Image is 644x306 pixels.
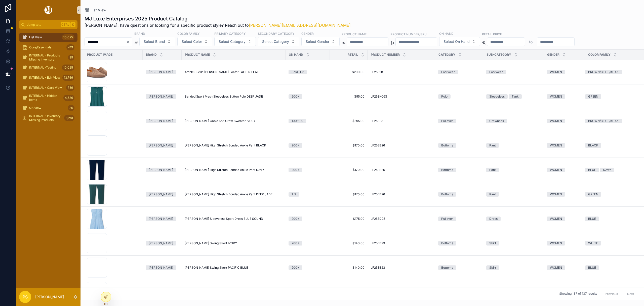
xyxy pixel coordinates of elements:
[550,143,562,148] div: WOMEN
[588,94,598,99] div: GREEN
[29,53,66,62] span: INTERNAL - Products Missing Inventory
[547,265,582,270] a: WOMEN
[333,266,365,270] span: $140.00
[371,143,385,147] span: LF25EB26
[23,294,28,300] span: PS
[585,143,640,148] a: BLACK
[185,217,263,221] span: [PERSON_NAME] Sleeveless Sport Dress BLUE SOUND
[512,94,519,99] div: Tank
[588,192,598,197] div: GREEN
[149,241,173,246] div: [PERSON_NAME]
[301,31,314,36] label: Gender
[547,143,582,148] a: WOMEN
[19,63,77,72] a: INTERNAL -Testing10,025
[258,31,294,36] label: Secondary Category
[487,53,511,57] span: Sub-Category
[61,22,70,27] span: Ctrl
[292,119,303,123] div: 100-199
[16,29,80,129] div: scrollable content
[185,143,266,147] span: [PERSON_NAME] High Stretch Bonded Ankle Pant BLACK
[214,31,246,36] label: Primary Category
[29,66,56,70] span: INTERNAL -Testing
[19,83,77,92] a: INTERNAL - Card View739
[486,168,541,172] a: Pant
[185,241,237,245] span: [PERSON_NAME] Swing Skort IVORY
[29,86,62,90] span: INTERNAL - Card View
[292,217,299,221] div: 200+
[333,192,365,196] a: $170.00
[292,241,299,246] div: 200+
[550,241,562,246] div: WOMEN
[66,85,74,91] div: 739
[146,241,179,246] a: [PERSON_NAME]
[149,217,173,221] div: [PERSON_NAME]
[547,119,582,123] a: WOMEN
[489,241,496,246] div: Skirt
[19,93,77,102] a: INTERNAL - Hidden Items4,586
[547,168,582,172] a: WOMEN
[489,168,496,172] div: Pant
[486,143,541,148] a: Pant
[19,73,77,82] a: INTERNAL - Edit View13,749
[371,192,432,196] a: LF25EB26
[292,94,299,99] div: 200+
[489,94,505,99] div: Sleeveless
[390,32,427,36] label: Product Number/SKU
[185,266,283,270] a: [PERSON_NAME] Swing Skort PACIFIC BLUE
[289,265,327,270] a: 200+
[333,143,365,147] a: $170.00
[547,241,582,246] a: WOMEN
[68,105,74,111] div: 36
[371,53,400,57] span: Product Number
[185,168,283,172] a: [PERSON_NAME] High Stretch Bonded Ankle Pant NAVY
[371,217,432,221] a: LF25ED25
[29,76,60,80] span: INTERNAL - Edit View
[149,265,173,270] div: [PERSON_NAME]
[588,119,619,123] div: BROWN/BEIGE/KHAKI
[146,192,179,197] a: [PERSON_NAME]
[439,31,454,36] label: On Hand
[185,119,283,123] a: [PERSON_NAME] Cable Knit Crew Sweater IVORY
[489,143,496,148] div: Pant
[185,266,248,270] span: [PERSON_NAME] Swing Skort PACIFIC BLUE
[144,39,165,44] span: Select Brand
[139,37,175,46] button: Select Button
[146,217,179,221] a: [PERSON_NAME]
[292,168,299,172] div: 200+
[441,94,448,99] div: Polo
[333,217,365,221] span: $175.00
[146,119,179,123] a: [PERSON_NAME]
[550,119,562,123] div: WOMEN
[547,53,559,57] span: Gender
[149,70,173,74] div: [PERSON_NAME]
[301,37,340,46] button: Select Button
[441,217,453,221] div: Pullover
[438,119,480,123] a: Pullover
[126,40,132,44] button: Clear
[486,192,541,197] a: Pant
[63,95,74,101] div: 4,586
[64,115,74,121] div: 8,281
[559,292,597,296] span: Showing 137 of 137 results
[44,6,53,14] img: App logo
[85,22,351,28] span: [PERSON_NAME], have questions or looking for a specific product style? Reach out to
[29,45,51,49] span: Core/Essentials
[444,39,470,44] span: Select On Hand
[149,119,173,123] div: [PERSON_NAME]
[371,168,432,172] a: LF25EB26
[371,192,385,196] span: LF25EB26
[438,192,480,197] a: Bottoms
[550,94,562,99] div: WOMEN
[588,265,596,270] div: BLUE
[441,265,453,270] div: Bottoms
[333,241,365,245] span: $140.00
[19,103,77,112] a: QA View36
[292,70,304,74] div: Sold Out
[149,168,173,172] div: [PERSON_NAME]
[489,217,498,221] div: Dress
[289,119,327,123] a: 100-199
[550,265,562,270] div: WOMEN
[146,94,179,99] a: [PERSON_NAME]
[249,23,351,28] a: [PERSON_NAME][EMAIL_ADDRESS][DOMAIN_NAME]
[289,217,327,221] a: 200+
